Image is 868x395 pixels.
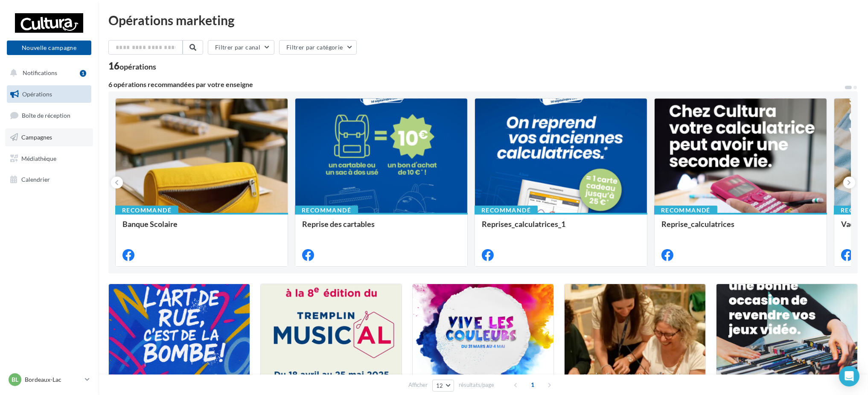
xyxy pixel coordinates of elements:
[108,81,844,88] div: 6 opérations recommandées par votre enseigne
[21,176,50,183] span: Calendrier
[115,206,178,215] div: Recommandé
[21,134,52,141] span: Campagnes
[302,220,460,237] div: Reprise des cartables
[408,381,428,389] span: Afficher
[839,366,859,386] div: Open Intercom Messenger
[80,70,86,77] div: 1
[5,171,93,189] a: Calendrier
[22,90,52,98] span: Opérations
[5,150,93,168] a: Médiathèque
[475,206,538,215] div: Recommandé
[25,375,82,384] p: Bordeaux-Lac
[23,69,57,76] span: Notifications
[7,372,91,388] a: BL Bordeaux-Lac
[436,382,443,389] span: 12
[654,206,717,215] div: Recommandé
[7,41,91,55] button: Nouvelle campagne
[208,40,274,55] button: Filtrer par canal
[279,40,357,55] button: Filtrer par catégorie
[122,220,281,237] div: Banque Scolaire
[21,154,56,162] span: Médiathèque
[22,112,70,119] span: Boîte de réception
[5,128,93,146] a: Campagnes
[432,380,454,392] button: 12
[482,220,640,237] div: Reprises_calculatrices_1
[12,375,18,384] span: BL
[119,63,156,70] div: opérations
[5,64,90,82] button: Notifications 1
[459,381,494,389] span: résultats/page
[5,106,93,125] a: Boîte de réception
[526,378,539,392] span: 1
[295,206,358,215] div: Recommandé
[108,61,156,71] div: 16
[661,220,820,237] div: Reprise_calculatrices
[5,85,93,103] a: Opérations
[108,14,858,26] div: Opérations marketing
